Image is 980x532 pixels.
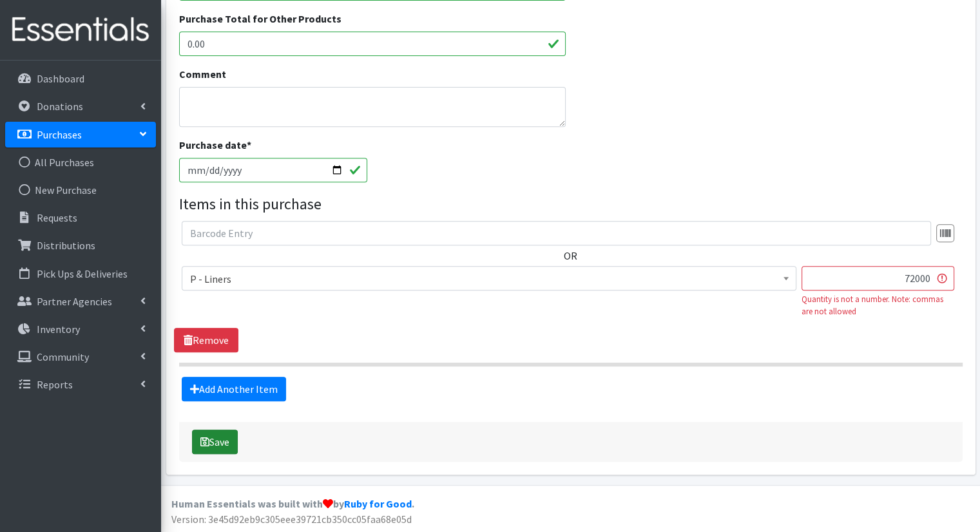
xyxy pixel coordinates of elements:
a: Community [5,344,156,370]
label: Comment [179,66,226,82]
p: Pick Ups & Deliveries [37,267,128,280]
a: Dashboard [5,66,156,91]
img: HumanEssentials [5,8,156,52]
p: Dashboard [37,72,84,85]
label: Purchase Total for Other Products [179,11,341,26]
span: Version: 3e45d92eb9c305eee39721cb350cc05faa68e05d [171,513,412,526]
p: Reports [37,378,73,391]
span: P - Liners [190,270,788,288]
div: Quantity is not a number. Note: commas are not allowed [802,293,954,318]
p: Distributions [37,239,95,252]
a: Inventory [5,316,156,342]
legend: Items in this purchase [179,193,963,216]
a: Partner Agencies [5,289,156,314]
input: Barcode Entry [182,221,931,245]
a: Remove [174,328,238,352]
a: All Purchases [5,149,156,175]
a: Distributions [5,233,156,258]
label: Purchase date [179,137,251,153]
a: Donations [5,93,156,119]
a: Pick Ups & Deliveries [5,261,156,287]
abbr: required [247,138,251,151]
p: Donations [37,100,83,113]
input: Quantity [802,266,954,290]
p: Partner Agencies [37,295,112,308]
a: Add Another Item [182,377,286,401]
a: New Purchase [5,177,156,203]
a: Purchases [5,122,156,147]
button: Save [192,430,238,454]
p: Inventory [37,323,80,336]
a: Ruby for Good [344,497,412,510]
p: Requests [37,211,77,224]
label: OR [564,248,577,263]
p: Community [37,350,89,363]
a: Reports [5,372,156,397]
strong: Human Essentials was built with by . [171,497,414,510]
span: P - Liners [182,266,796,290]
p: Purchases [37,128,82,141]
a: Requests [5,205,156,231]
